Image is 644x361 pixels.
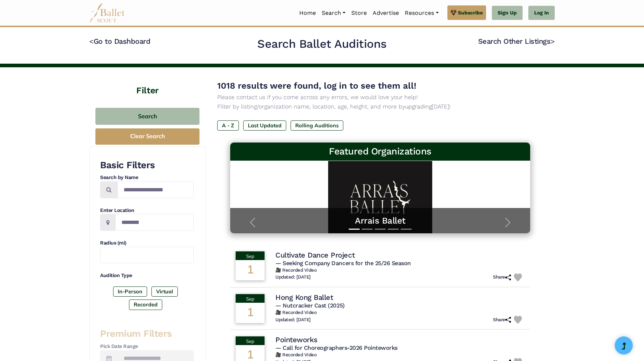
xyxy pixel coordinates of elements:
[388,225,399,233] button: Slide 4
[257,37,387,52] h2: Search Ballet Auditions
[362,225,373,233] button: Slide 2
[492,6,523,20] a: Sign Up
[89,67,206,97] h4: Filter
[236,303,265,323] div: 1
[236,145,524,158] h3: Featured Organizations
[117,181,194,198] input: Search by names...
[402,5,441,21] a: Resources
[550,37,555,46] code: >
[528,6,555,20] a: Log In
[100,207,194,214] h4: Enter Location
[95,108,199,125] button: Search
[100,174,194,181] h4: Search by Name
[100,272,194,279] h4: Audition Type
[217,102,543,111] p: Filter by listing/organization name, location, age, height, and more by [DATE]!
[236,336,265,345] div: Sep
[100,328,194,340] h3: Premium Filters
[100,159,194,171] h3: Basic Filters
[275,335,318,344] h4: Pointeworks
[370,5,402,21] a: Advertise
[129,300,162,310] label: Recorded
[275,344,398,351] span: — Call for Choreographers-2026 Pointeworks
[348,5,370,21] a: Store
[89,37,150,46] a: <Go to Dashboard
[243,120,286,131] label: Last Updated
[275,352,525,358] h6: 🎥 Recorded Video
[217,81,416,91] span: 1018 results were found, log in to see them all!
[405,103,432,110] a: upgrading
[217,93,543,102] p: Please contact us if you come across any errors, we would love your help!
[447,5,486,20] a: Subscribe
[236,294,265,303] div: Sep
[401,225,412,233] button: Slide 5
[95,128,199,145] button: Clear Search
[319,5,348,21] a: Search
[236,260,265,280] div: 1
[237,215,523,226] a: Arrais Ballet
[275,260,411,267] span: — Seeking Company Dancers for the 25/26 Season
[493,317,511,323] h6: Share
[349,225,360,233] button: Slide 1
[275,274,311,280] h6: Updated: [DATE]
[275,302,344,309] span: — Nutcracker Cast (2025)
[100,343,194,350] h4: Pick Date Range
[115,214,194,231] input: Location
[296,5,319,21] a: Home
[89,37,94,46] code: <
[113,286,147,297] label: In-Person
[236,251,265,260] div: Sep
[275,310,525,316] h6: 🎥 Recorded Video
[451,9,456,17] img: gem.svg
[275,250,355,260] h4: Cultivate Dance Project
[291,120,343,131] label: Rolling Auditions
[275,267,525,273] h6: 🎥 Recorded Video
[151,286,178,297] label: Virtual
[217,120,239,131] label: A - Z
[100,239,194,247] h4: Radius (mi)
[375,225,386,233] button: Slide 3
[275,317,311,323] h6: Updated: [DATE]
[478,37,555,46] a: Search Other Listings>
[458,9,483,17] span: Subscribe
[275,293,333,302] h4: Hong Kong Ballet
[493,274,511,280] h6: Share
